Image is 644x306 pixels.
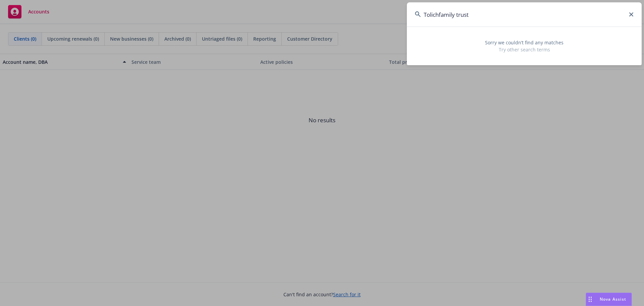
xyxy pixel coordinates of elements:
[415,46,634,53] span: Try other search terms
[586,293,632,306] button: Nova Assist
[407,2,642,27] input: Search...
[586,293,594,306] div: Drag to move
[600,296,626,302] span: Nova Assist
[415,39,634,46] span: Sorry we couldn’t find any matches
